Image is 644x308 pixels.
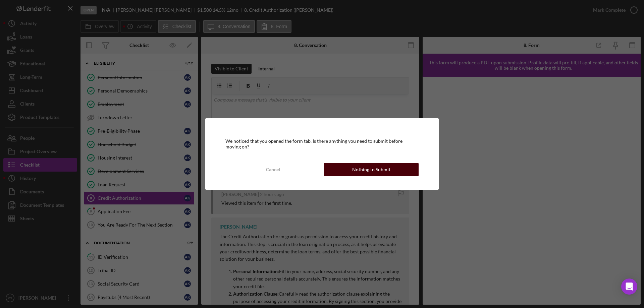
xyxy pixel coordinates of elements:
[266,163,280,176] div: Cancel
[324,163,419,176] button: Nothing to Submit
[352,163,390,176] div: Nothing to Submit
[225,138,419,149] div: We noticed that you opened the form tab. Is there anything you need to submit before moving on?
[621,279,637,295] div: Open Intercom Messenger
[225,163,320,176] button: Cancel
